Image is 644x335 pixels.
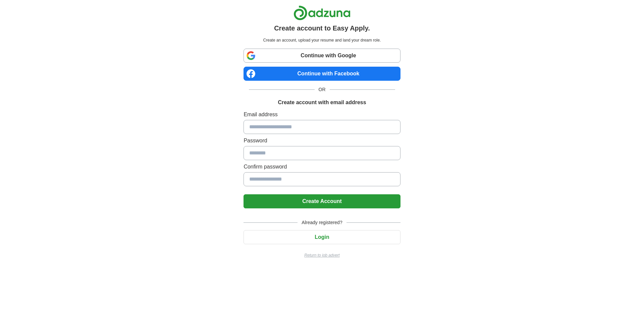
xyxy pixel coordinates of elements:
[293,5,351,20] img: Adzuna logo
[244,163,400,171] label: Confirm password
[244,111,400,119] label: Email address
[298,219,346,226] span: Already registered?
[244,67,400,81] a: Continue with Facebook
[245,37,399,43] p: Create an account, upload your resume and land your dream role.
[244,252,400,258] a: Return to job advert
[278,98,366,107] h1: Create account with email address
[244,49,400,63] a: Continue with Google
[244,137,400,145] label: Password
[315,86,330,93] span: OR
[244,194,400,208] button: Create Account
[244,234,400,240] a: Login
[244,230,400,244] button: Login
[274,23,370,33] h1: Create account to Easy Apply.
